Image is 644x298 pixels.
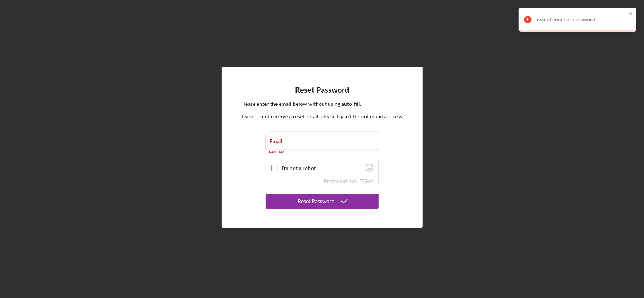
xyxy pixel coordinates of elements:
[266,150,379,154] div: Required
[281,165,363,171] label: I'm not a robot
[324,178,374,184] div: Protected by
[241,100,404,108] p: Please enter the email below without using auto-fill.
[535,17,626,23] div: Invalid email or password.
[295,86,349,94] h4: Reset Password
[354,178,374,184] a: Visit Altcha.org
[298,194,335,209] div: Reset Password
[628,11,633,18] button: close
[266,194,379,209] button: Reset Password
[366,167,374,173] a: Visit Altcha.org
[241,112,404,121] p: If you do not receive a reset email, please try a different email address.
[270,138,283,144] label: Email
